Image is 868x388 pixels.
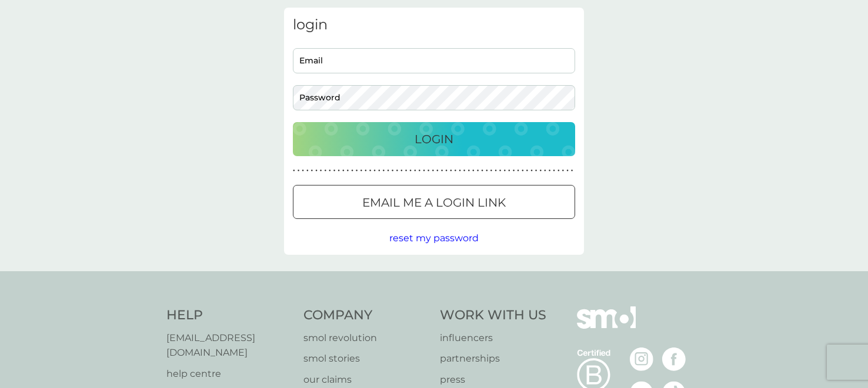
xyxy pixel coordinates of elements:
span: reset my password [389,232,479,244]
a: press [440,372,546,387]
a: [EMAIL_ADDRESS][DOMAIN_NAME] [166,330,292,360]
p: ● [338,168,340,174]
p: ● [486,168,488,174]
p: ● [369,168,372,174]
a: influencers [440,330,546,346]
p: ● [298,168,300,174]
p: ● [481,168,483,174]
p: ● [508,168,510,174]
p: ● [463,168,466,174]
p: ● [419,168,421,174]
p: ● [499,168,502,174]
p: ● [441,168,443,174]
button: Email me a login link [293,185,575,219]
h4: Company [303,306,429,325]
p: ● [396,168,398,174]
p: ● [400,168,403,174]
p: ● [472,168,475,174]
a: our claims [303,372,429,387]
p: ● [347,168,349,174]
p: ● [302,168,304,174]
h3: login [293,16,575,33]
a: help centre [166,366,292,382]
p: ● [553,168,555,174]
p: ● [477,168,479,174]
a: smol stories [303,351,429,366]
p: ● [495,168,497,174]
p: ● [566,168,569,174]
p: ● [320,168,322,174]
p: ● [315,168,318,174]
p: ● [436,168,439,174]
p: Login [415,130,453,149]
p: ● [468,168,470,174]
h4: Help [166,306,292,325]
img: smol [577,306,636,346]
p: ● [324,168,326,174]
p: ● [311,168,313,174]
p: Email me a login link [362,193,506,212]
p: ● [293,168,295,174]
p: ● [450,168,452,174]
p: ● [513,168,515,174]
p: ● [530,168,533,174]
p: ● [360,168,362,174]
p: ● [387,168,389,174]
p: ● [432,168,434,174]
p: ● [365,168,367,174]
p: ● [428,168,430,174]
a: partnerships [440,351,546,366]
p: ● [549,168,551,174]
p: ● [445,168,448,174]
p: ● [378,168,380,174]
p: ● [459,168,461,174]
p: ● [392,168,394,174]
button: reset my password [389,231,479,246]
a: smol revolution [303,330,429,346]
p: ● [455,168,457,174]
button: Login [293,122,575,156]
p: ● [383,168,385,174]
p: ● [517,168,519,174]
p: ● [373,168,376,174]
p: ● [490,168,493,174]
img: visit the smol Instagram page [630,347,653,371]
p: ● [503,168,506,174]
p: ● [329,168,331,174]
p: ● [356,168,358,174]
p: ● [333,168,336,174]
p: ● [535,168,538,174]
p: ● [351,168,353,174]
p: ● [306,168,309,174]
p: ● [414,168,416,174]
h4: Work With Us [440,306,546,325]
p: ● [539,168,542,174]
p: ● [405,168,408,174]
p: ● [409,168,412,174]
p: ● [562,168,565,174]
p: ● [571,168,573,174]
p: ● [423,168,425,174]
img: visit the smol Facebook page [662,347,686,371]
p: ● [544,168,546,174]
p: ● [522,168,524,174]
p: ● [557,168,560,174]
p: ● [526,168,529,174]
p: ● [342,168,345,174]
